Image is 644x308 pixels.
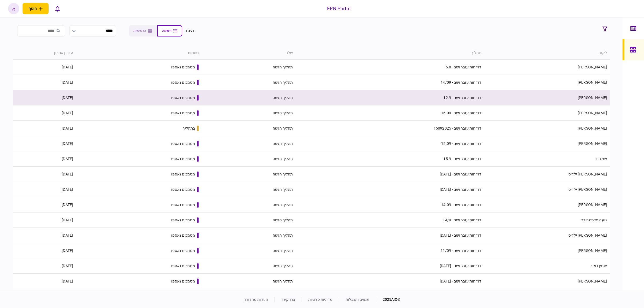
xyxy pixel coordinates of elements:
[171,110,195,116] div: מסמכים נאספו
[295,90,484,105] td: דו״חות עובר ושב - 12.9
[295,136,484,151] td: דו״חות עובר ושב - 15.09
[568,233,607,237] a: [PERSON_NAME] ילדיס
[578,126,607,130] a: [PERSON_NAME]
[201,243,295,258] td: תהליך הגשה
[578,203,607,207] a: [PERSON_NAME]
[201,212,295,228] td: תהליך הגשה
[295,228,484,243] td: דו״חות עובר ושב - [DATE]
[295,212,484,228] td: דו״חות עובר ושב - 14/9
[13,228,76,243] td: [DATE]
[201,136,295,151] td: תהליך הגשה
[133,29,146,33] span: כרטיסיות
[346,297,369,302] a: תנאים והגבלות
[13,121,76,136] td: [DATE]
[578,111,607,115] a: [PERSON_NAME]
[171,171,195,177] div: מסמכים נאספו
[13,47,76,60] th: עדכון אחרון
[8,3,19,14] button: א
[13,75,76,90] td: [DATE]
[157,25,182,36] button: רשימה
[13,289,76,304] td: [DATE]
[171,95,195,100] div: מסמכים נאספו
[13,167,76,182] td: [DATE]
[201,47,295,60] th: שלב
[201,197,295,212] td: תהליך הגשה
[13,105,76,121] td: [DATE]
[201,60,295,75] td: תהליך הגשה
[23,3,49,14] button: פתח תפריט להוספת לקוח
[52,3,63,14] button: פתח רשימת התראות
[201,75,295,90] td: תהליך הגשה
[578,141,607,146] a: [PERSON_NAME]
[171,217,195,223] div: מסמכים נאספו
[201,151,295,167] td: תהליך הגשה
[201,105,295,121] td: תהליך הגשה
[327,5,350,12] div: ERN Portal
[171,263,195,269] div: מסמכים נאספו
[308,297,332,302] a: מדיניות פרטיות
[201,121,295,136] td: תהליך הגשה
[578,65,607,69] a: [PERSON_NAME]
[568,187,607,192] a: [PERSON_NAME] ילדיס
[295,182,484,197] td: דו״חות עובר ושב - [DATE]
[171,278,195,284] div: מסמכים נאספו
[13,60,76,75] td: [DATE]
[484,47,610,60] th: לקוח
[578,248,607,253] a: [PERSON_NAME]
[201,90,295,105] td: תהליך הגשה
[201,274,295,289] td: תהליך הגשה
[295,60,484,75] td: דו״חות עובר ושב - 5.8
[13,212,76,228] td: [DATE]
[171,187,195,192] div: מסמכים נאספו
[295,167,484,182] td: דו״חות עובר ושב - [DATE]
[581,218,607,222] a: נועה פדרשניידר
[295,75,484,90] td: דו״חות עובר ושב - 14/09
[171,80,195,85] div: מסמכים נאספו
[591,264,607,268] a: יסמין דוידי
[295,258,484,274] td: דו״חות עובר ושב - [DATE]
[201,182,295,197] td: תהליך הגשה
[295,47,484,60] th: תהליך
[295,243,484,258] td: דו״חות עובר ושב - 11/09
[13,258,76,274] td: [DATE]
[201,258,295,274] td: תהליך הגשה
[578,279,607,283] a: [PERSON_NAME]
[13,243,76,258] td: [DATE]
[171,202,195,207] div: מסמכים נאספו
[162,29,171,33] span: רשימה
[243,297,268,302] a: הערות מהדורה
[13,136,76,151] td: [DATE]
[13,197,76,212] td: [DATE]
[578,80,607,85] a: [PERSON_NAME]
[376,297,401,302] div: © 2025 AIO
[295,105,484,121] td: דו״חות עובר ושב - 16.09
[13,151,76,167] td: [DATE]
[13,90,76,105] td: [DATE]
[129,25,157,36] button: כרטיסיות
[13,274,76,289] td: [DATE]
[578,96,607,100] a: [PERSON_NAME]
[171,248,195,253] div: מסמכים נאספו
[295,289,484,304] td: דו״חות עובר ושב - 10092025
[595,157,607,161] a: שני סידי
[295,197,484,212] td: דו״חות עובר ושב - 14.09
[76,47,201,60] th: סטטוס
[201,167,295,182] td: תהליך הגשה
[171,156,195,162] div: מסמכים נאספו
[201,228,295,243] td: תהליך הגשה
[295,274,484,289] td: דו״חות עובר ושב - [DATE]
[171,141,195,146] div: מסמכים נאספו
[183,126,195,131] div: בתהליך
[295,151,484,167] td: דו״חות עובר ושב - 15.9
[295,121,484,136] td: דו״חות עובר ושב - 15092025
[281,297,295,302] a: צרו קשר
[184,28,196,34] div: תצוגה
[13,182,76,197] td: [DATE]
[568,172,607,176] a: [PERSON_NAME] ילדיס
[171,64,195,70] div: מסמכים נאספו
[171,233,195,238] div: מסמכים נאספו
[201,289,295,304] td: תהליך הגשה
